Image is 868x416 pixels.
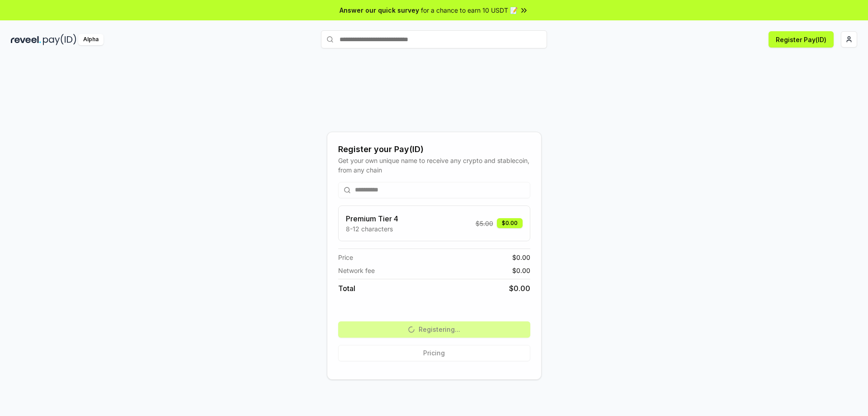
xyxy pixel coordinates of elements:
span: Total [338,283,355,294]
p: 8-12 characters [346,224,398,234]
span: Price [338,253,353,262]
img: reveel_dark [11,34,41,45]
span: Network fee [338,266,375,275]
div: Get your own unique name to receive any crypto and stablecoin, from any chain [338,156,530,175]
span: $ 0.00 [509,283,530,294]
span: $ 5.00 [476,219,493,228]
span: Answer our quick survey [340,5,419,15]
span: $ 0.00 [512,266,530,275]
button: Register Pay(ID) [769,31,834,48]
span: for a chance to earn 10 USDT 📝 [421,5,518,15]
span: $ 0.00 [512,253,530,262]
div: $0.00 [497,218,523,228]
img: pay_id [43,34,76,45]
div: Alpha [78,34,104,45]
div: Register your Pay(ID) [338,143,530,156]
h3: Premium Tier 4 [346,213,398,224]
